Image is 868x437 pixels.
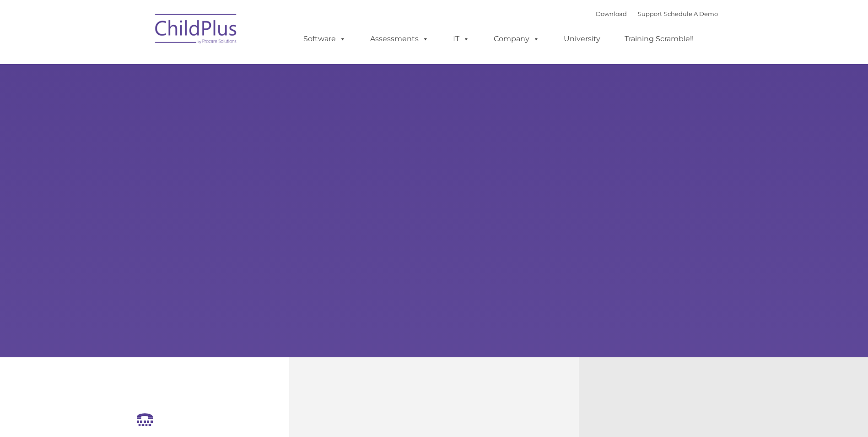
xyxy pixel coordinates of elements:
a: Training Scramble!! [615,30,703,48]
a: Download [596,10,627,17]
font: | [596,10,718,17]
a: Company [485,30,549,48]
a: IT [444,30,479,48]
a: Schedule A Demo [664,10,718,17]
a: Software [294,30,355,48]
img: ChildPlus by Procare Solutions [151,7,242,53]
a: University [555,30,609,48]
a: Assessments [361,30,438,48]
a: Support [638,10,662,17]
